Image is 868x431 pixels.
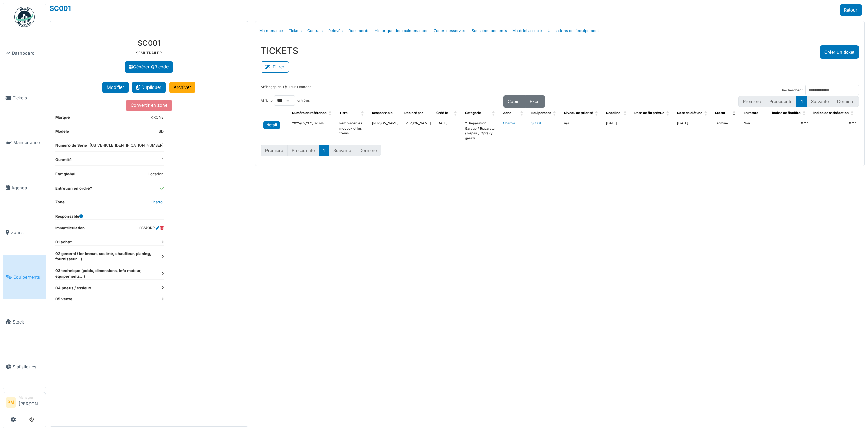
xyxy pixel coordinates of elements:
dt: Responsable [55,214,83,219]
dt: Modèle [55,129,69,137]
dd: [US_VEHICLE_IDENTIFICATION_NUMBER] [90,143,164,149]
span: Date de fin prévue [634,111,664,115]
span: Niveau de priorité: Activate to sort [595,108,599,118]
span: Date de clôture [677,111,702,115]
dt: 04 pneus / essieux [55,285,164,291]
span: Indice de fiabilité: Activate to sort [803,108,807,118]
span: Zone: Activate to sort [520,108,525,118]
a: Tickets [286,23,304,39]
a: Sous-équipements [469,23,510,39]
button: Modifier [102,82,129,93]
span: Titre [339,111,348,115]
dt: 05 vente [55,296,164,302]
span: Statut [715,111,725,115]
button: Excel [525,95,545,108]
button: Créer un ticket [820,45,859,59]
span: Statut: Activate to remove sorting [733,108,737,118]
dd: SD [159,129,164,134]
td: [DATE] [434,118,462,144]
td: Terminé [712,118,741,144]
h3: TICKETS [261,45,298,56]
span: Niveau de priorité [564,111,593,115]
img: Badge_color-CXgf-gQk.svg [14,7,35,27]
span: Dashboard [12,50,43,56]
a: Relevés [325,23,346,39]
a: Charroi [151,200,164,204]
a: Zones [3,210,46,255]
dd: Location [148,171,164,177]
div: detail [267,122,277,128]
span: Indice de satisfaction [813,111,849,115]
a: Dashboard [3,31,46,76]
span: Indice de fiabilité [772,111,801,115]
dt: Zone [55,199,65,208]
nav: pagination [738,96,859,107]
span: Copier [508,99,521,104]
span: Titre: Activate to sort [361,108,365,118]
dt: État global [55,171,75,180]
span: Tickets [13,95,43,101]
span: Responsable [372,111,393,115]
span: Équipement [531,111,551,115]
label: Rechercher : [782,88,803,93]
span: Agenda [11,184,43,191]
a: Retour [840,4,862,16]
dt: Quantité [55,157,72,165]
a: Maintenance [257,23,286,39]
span: Créé le [436,111,448,115]
td: [DATE] [603,118,632,144]
a: Utilisations de l'équipement [545,23,602,39]
a: Maintenance [3,120,46,165]
a: Matériel associé [510,23,545,39]
dt: 02 general (1er immat, société, chauffeur, planing, fournisseur...) [55,251,164,262]
a: PM Manager[PERSON_NAME] [6,395,43,411]
dt: Numéro de Série [55,143,87,151]
td: n/a [561,118,603,144]
button: Filtrer [261,61,289,73]
a: Tickets [3,76,46,120]
a: Dupliquer [132,82,166,93]
h3: SC001 [55,39,242,47]
span: Maintenance [13,139,43,146]
span: Date de clôture: Activate to sort [704,108,708,118]
span: Indice de satisfaction: Activate to sort [851,108,855,118]
span: Date de fin prévue: Activate to sort [666,108,670,118]
dt: Marque [55,115,70,123]
span: Numéro de référence: Activate to sort [329,108,333,118]
span: Catégorie: Activate to sort [492,108,496,118]
span: Zones [11,229,43,236]
span: Équipement: Activate to sort [553,108,557,118]
dt: 01 achat [55,239,164,245]
td: [DATE] [674,118,712,144]
span: Deadline: Activate to sort [624,108,628,118]
dt: Entretien en ordre? [55,185,92,194]
td: [PERSON_NAME] [369,118,401,144]
a: Zones desservies [431,23,469,39]
button: Copier [503,95,526,108]
a: detail [263,121,280,129]
dd: OV49RP [139,225,164,231]
span: Excel [530,99,540,104]
dt: 03 technique (poids, dimensions, info moteur, équipements...) [55,268,164,279]
p: SEMI-TRAILER [55,50,242,56]
td: 2025/09/371/02394 [289,118,337,144]
button: 1 [796,96,807,107]
td: [PERSON_NAME] [401,118,434,144]
span: Statistiques [13,364,43,370]
button: 1 [319,145,329,156]
span: En retard [744,111,758,115]
span: Stock [13,319,43,325]
a: Archiver [169,82,195,93]
span: Numéro de référence [292,111,327,115]
span: Déclaré par [404,111,423,115]
a: Générer QR code [125,61,173,73]
a: Documents [346,23,372,39]
dd: 1 [162,157,164,163]
a: Agenda [3,165,46,210]
a: Stock [3,299,46,344]
td: Non [741,118,769,144]
select: Afficherentrées [274,95,295,106]
a: Statistiques [3,344,46,389]
div: Manager [19,395,43,400]
span: Créé le: Activate to sort [454,108,458,118]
